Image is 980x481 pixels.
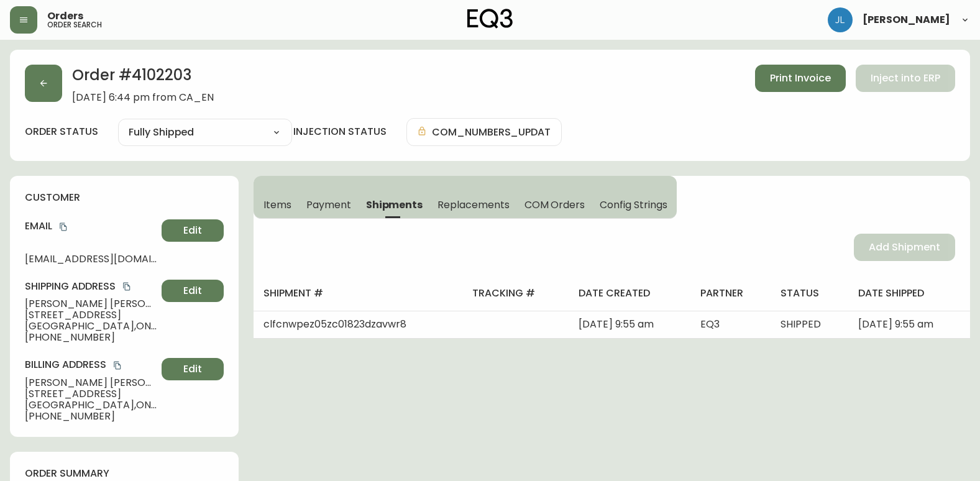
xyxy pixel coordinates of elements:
[25,467,224,480] h4: order summary
[72,65,214,92] h2: Order # 4102203
[25,321,157,332] span: [GEOGRAPHIC_DATA] , ON , K2P 0M4 , CA
[700,286,761,300] h4: partner
[263,198,291,211] span: Items
[25,388,157,400] span: [STREET_ADDRESS]
[25,191,224,204] h4: customer
[700,317,720,331] span: EQ3
[25,254,157,265] span: [EMAIL_ADDRESS][DOMAIN_NAME]
[25,411,157,422] span: [PHONE_NUMBER]
[579,286,680,300] h4: date created
[437,198,509,211] span: Replacements
[755,65,846,92] button: Print Invoice
[183,362,202,376] span: Edit
[781,317,821,331] span: SHIPPED
[524,198,585,211] span: COM Orders
[47,11,83,21] span: Orders
[472,286,559,300] h4: tracking #
[263,286,452,300] h4: shipment #
[72,92,214,103] span: [DATE] 6:44 pm from CA_EN
[162,358,224,380] button: Edit
[25,309,157,321] span: [STREET_ADDRESS]
[600,198,667,211] span: Config Strings
[162,280,224,302] button: Edit
[467,9,513,29] img: logo
[57,221,70,233] button: copy
[25,358,157,372] h4: Billing Address
[306,198,351,211] span: Payment
[25,125,98,139] label: order status
[828,7,853,32] img: 1c9c23e2a847dab86f8017579b61559c
[863,15,950,25] span: [PERSON_NAME]
[47,21,102,29] h5: order search
[183,284,202,298] span: Edit
[25,377,157,388] span: [PERSON_NAME] [PERSON_NAME]
[579,317,654,331] span: [DATE] 9:55 am
[25,280,157,293] h4: Shipping Address
[162,219,224,242] button: Edit
[183,224,202,237] span: Edit
[25,400,157,411] span: [GEOGRAPHIC_DATA] , ON , K2P 0M4 , CA
[770,71,831,85] span: Print Invoice
[111,359,124,372] button: copy
[25,298,157,309] span: [PERSON_NAME] [PERSON_NAME]
[121,280,133,293] button: copy
[25,332,157,343] span: [PHONE_NUMBER]
[858,317,933,331] span: [DATE] 9:55 am
[858,286,960,300] h4: date shipped
[263,317,406,331] span: clfcnwpez05zc01823dzavwr8
[781,286,838,300] h4: status
[366,198,423,211] span: Shipments
[293,125,387,139] h4: injection status
[25,219,157,233] h4: Email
